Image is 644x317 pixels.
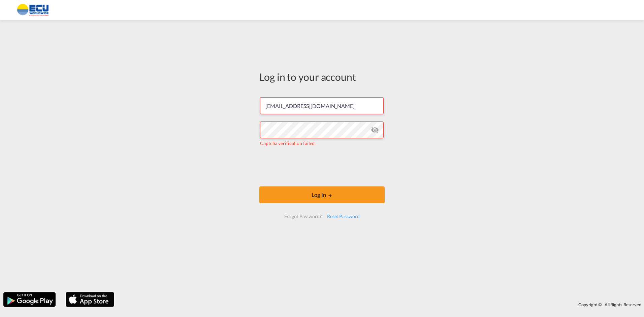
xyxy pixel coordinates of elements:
div: Log in to your account [259,70,385,84]
img: apple.png [65,291,115,308]
img: 6cccb1402a9411edb762cf9624ab9cda.png [10,3,56,18]
md-icon: icon-eye-off [371,126,379,134]
img: google.png [3,291,56,308]
div: Reset Password [324,210,362,222]
input: Enter email/phone number [260,97,384,114]
iframe: reCAPTCHA [271,153,373,180]
div: Copyright © . All Rights Reserved [118,299,644,310]
button: LOGIN [259,186,385,203]
div: Forgot Password? [282,210,324,222]
span: Captcha verification failed. [260,140,316,146]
